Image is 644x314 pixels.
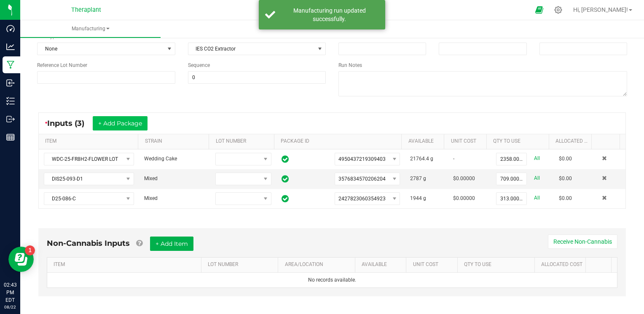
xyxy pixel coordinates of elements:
[285,261,352,268] a: AREA/LOCATIONSortable
[188,43,315,55] span: IES CO2 Extractor
[6,61,15,69] inline-svg: Manufacturing
[47,119,93,128] span: Inputs (3)
[25,245,35,255] iframe: Resource center unread badge
[71,6,101,13] span: Theraplant
[44,173,134,185] span: NO DATA FOUND
[93,116,148,130] button: + Add Package
[47,239,130,248] span: Non-Cannabis Inputs
[188,62,210,68] span: Sequence
[136,239,142,248] a: Add Non-Cannabis items that were also consumed in the run (e.g. gloves and packaging); Also add N...
[534,192,540,204] a: All
[453,176,475,181] span: $0.00000
[573,6,628,13] span: Hi, [PERSON_NAME]!
[145,138,206,145] a: STRAINSortable
[413,261,454,268] a: Unit CostSortable
[559,195,572,201] span: $0.00
[423,176,426,181] span: g
[4,281,16,304] p: 02:43 PM EDT
[559,176,572,181] span: $0.00
[6,115,15,123] inline-svg: Outbound
[598,138,617,145] a: Sortable
[38,43,164,55] span: None
[4,304,16,310] p: 08/22
[453,195,475,201] span: $0.00000
[534,153,540,164] a: All
[281,138,398,145] a: PACKAGE IDSortable
[150,237,193,251] button: + Add Item
[453,156,454,162] span: -
[338,62,362,68] span: Run Notes
[464,261,531,268] a: QTY TO USESortable
[282,174,289,184] span: In Sync
[530,2,549,18] span: Open Ecommerce Menu
[593,261,608,268] a: Sortable
[555,138,588,145] a: Allocated CostSortable
[541,261,582,268] a: Allocated CostSortable
[282,194,289,204] span: In Sync
[45,138,135,145] a: ITEMSortable
[44,173,123,185] span: DIS25-093-D1
[410,195,422,201] span: 1944
[208,261,275,268] a: LOT NUMBERSortable
[6,43,15,51] inline-svg: Analytics
[216,138,271,145] a: LOT NUMBERSortable
[553,6,563,14] div: Manage settings
[44,192,134,205] span: NO DATA FOUND
[410,176,422,181] span: 2787
[44,153,134,165] span: NO DATA FOUND
[493,138,545,145] a: QTY TO USESortable
[282,154,289,164] span: In Sync
[423,195,426,201] span: g
[44,153,123,165] span: WDC-25-FR8H2-FLOWER LOT
[20,20,161,38] a: Manufacturing
[144,176,158,181] span: Mixed
[6,79,15,87] inline-svg: Inbound
[548,234,617,249] button: Receive Non-Cannabis
[430,156,433,162] span: g
[338,156,386,162] span: 4950437219309403
[144,195,158,201] span: Mixed
[6,24,15,33] inline-svg: Dashboard
[6,133,15,141] inline-svg: Reports
[280,6,379,23] div: Manufacturing run updated successfully.
[338,176,386,182] span: 3576834570206204
[6,97,15,105] inline-svg: Inventory
[8,247,34,272] iframe: Resource center
[410,156,429,162] span: 21764.4
[47,273,617,287] td: No records available.
[451,138,483,145] a: Unit CostSortable
[144,156,177,162] span: Wedding Cake
[408,138,441,145] a: AVAILABLESortable
[338,196,386,202] span: 2427823060354923
[362,261,403,268] a: AVAILABLESortable
[44,193,123,205] span: D25-086-C
[534,173,540,184] a: All
[54,261,198,268] a: ITEMSortable
[20,25,161,32] span: Manufacturing
[37,62,87,68] span: Reference Lot Number
[559,156,572,162] span: $0.00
